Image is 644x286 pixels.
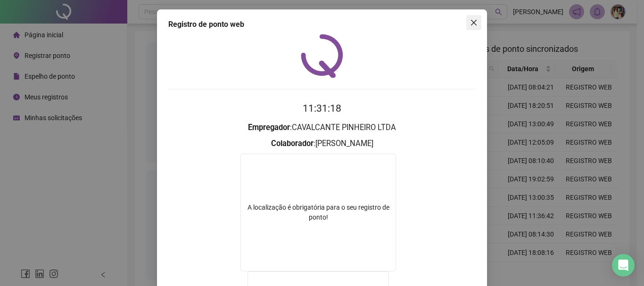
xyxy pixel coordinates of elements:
[466,15,481,30] button: Close
[248,123,290,132] strong: Empregador
[271,139,314,148] strong: Colaborador
[612,254,635,277] div: Open Intercom Messenger
[168,122,476,134] h3: : CAVALCANTE PINHEIRO LTDA
[303,103,341,114] time: 11:31:18
[470,19,478,26] span: close
[168,138,476,150] h3: : [PERSON_NAME]
[241,203,396,222] div: A localização é obrigatória para o seu registro de ponto!
[301,34,343,78] img: QRPoint
[168,19,476,30] div: Registro de ponto web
